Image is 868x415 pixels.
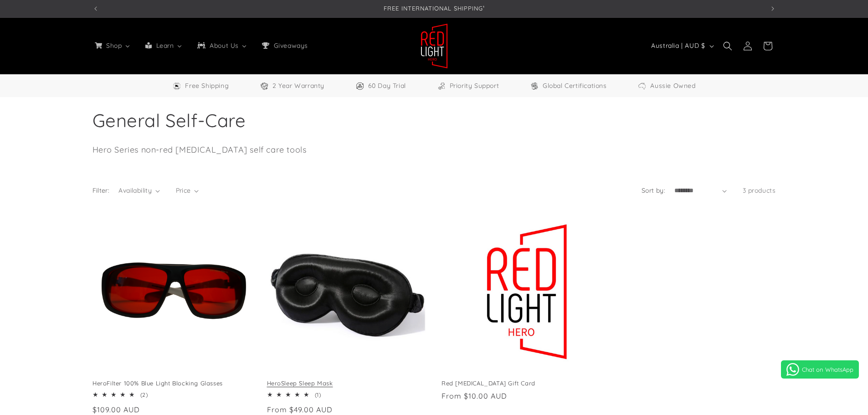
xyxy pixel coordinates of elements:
[92,143,548,156] p: Hero Series non-red [MEDICAL_DATA] self care tools
[651,41,705,51] span: Australia | AUD $
[442,379,601,387] a: Red [MEDICAL_DATA] Gift Card
[642,186,665,195] label: Sort by:
[260,80,324,92] a: 2 Year Warranty
[138,36,190,55] a: Learn
[637,82,647,91] img: Aussie Owned Icon
[437,82,446,91] img: Support Icon
[437,80,499,92] a: Priority Support
[267,379,427,387] a: HeroSleep Sleep Mask
[355,82,365,91] img: Trial Icon
[450,80,499,92] span: Priority Support
[92,186,110,195] h2: Filter:
[254,36,314,55] a: Giveaways
[543,80,607,92] span: Global Certifications
[185,80,229,92] span: Free Shipping
[176,186,199,195] summary: Price
[104,41,123,50] span: Shop
[190,36,254,55] a: About Us
[87,36,138,55] a: Shop
[781,360,859,379] a: Chat on WhatsApp
[208,41,240,50] span: About Us
[646,37,717,55] button: Australia | AUD $
[92,379,252,387] a: HeroFilter 100% Blue Light Blocking Glasses
[417,20,451,72] a: Red Light Hero
[384,5,485,12] span: FREE INTERNATIONAL SHIPPING¹
[421,23,448,69] img: Red Light Hero
[172,82,181,91] img: Free Shipping Icon
[368,80,406,92] span: 60 Day Trial
[530,82,539,91] img: Certifications Icon
[154,41,175,50] span: Learn
[272,80,324,92] span: 2 Year Warranty
[92,108,776,132] h1: General Self-Care
[743,186,776,195] span: 3 products
[272,41,309,50] span: Giveaways
[802,366,853,373] span: Chat on WhatsApp
[118,186,152,195] span: Availability
[650,80,695,92] span: Aussie Owned
[355,80,406,92] a: 60 Day Trial
[260,82,269,91] img: Warranty Icon
[718,36,738,56] summary: Search
[176,186,191,195] span: Price
[118,186,159,195] summary: Availability (0 selected)
[530,80,607,92] a: Global Certifications
[172,80,229,92] a: Free Worldwide Shipping
[637,80,695,92] a: Aussie Owned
